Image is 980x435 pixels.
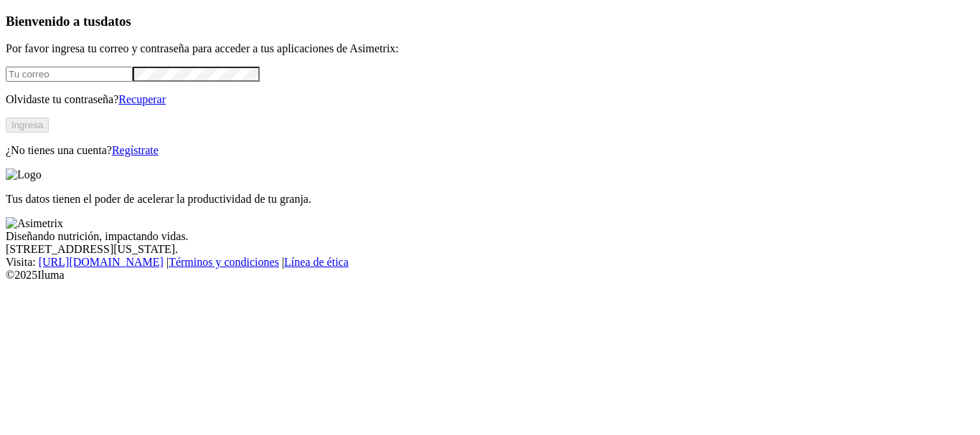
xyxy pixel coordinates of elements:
div: [STREET_ADDRESS][US_STATE]. [6,243,974,256]
div: Visita : | | [6,256,974,269]
a: Recuperar [118,93,166,105]
a: Regístrate [112,144,159,156]
p: ¿No tienes una cuenta? [6,144,974,157]
img: Logo [6,168,42,181]
div: © 2025 Iluma [6,269,974,282]
button: Ingresa [6,118,49,133]
h3: Bienvenido a tus [6,14,974,29]
input: Tu correo [6,67,133,82]
a: [URL][DOMAIN_NAME] [39,256,164,268]
div: Diseñando nutrición, impactando vidas. [6,230,974,243]
p: Tus datos tienen el poder de acelerar la productividad de tu granja. [6,193,974,206]
span: datos [100,14,131,29]
p: Olvidaste tu contraseña? [6,93,974,106]
img: Asimetrix [6,217,63,230]
a: Términos y condiciones [169,256,279,268]
p: Por favor ingresa tu correo y contraseña para acceder a tus aplicaciones de Asimetrix: [6,42,974,55]
a: Línea de ética [284,256,349,268]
